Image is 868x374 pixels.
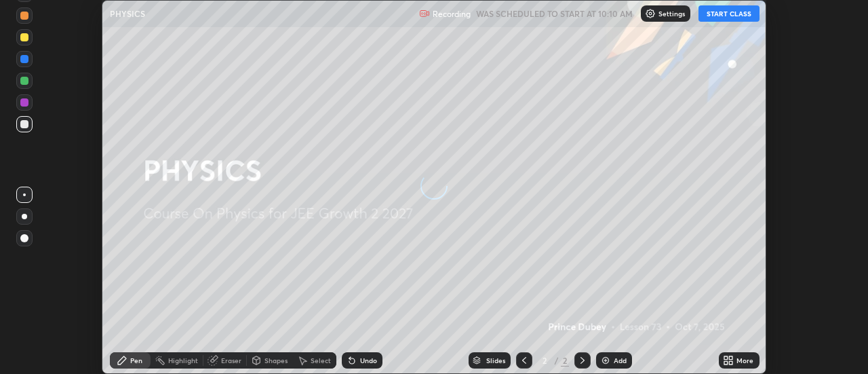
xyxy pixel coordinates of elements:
div: Slides [486,357,505,364]
div: Undo [360,357,377,364]
h5: WAS SCHEDULED TO START AT 10:10 AM [476,7,633,20]
div: More [736,357,753,364]
div: Select [311,357,331,364]
div: 2 [538,356,551,364]
div: Highlight [168,357,198,364]
img: class-settings-icons [645,8,656,19]
div: Eraser [221,357,241,364]
button: START CLASS [698,5,759,22]
div: 2 [561,354,569,367]
div: / [554,356,558,364]
img: recording.375f2c34.svg [419,8,430,19]
div: Add [614,357,627,364]
p: Settings [658,10,685,17]
div: Pen [130,357,142,364]
p: PHYSICS [110,8,145,19]
img: add-slide-button [600,355,611,366]
p: Recording [433,9,471,19]
div: Shapes [264,357,288,364]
